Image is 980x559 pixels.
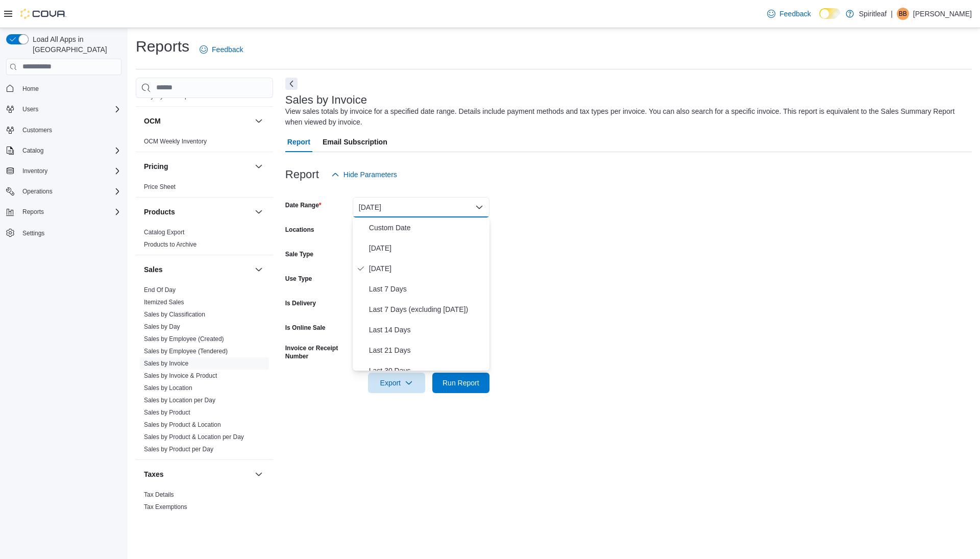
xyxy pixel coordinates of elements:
[2,143,126,158] button: Catalog
[285,250,313,258] label: Sale Type
[285,275,312,283] label: Use Type
[285,324,326,332] label: Is Online Sale
[369,364,485,377] span: Last 30 Days
[369,242,485,254] span: [DATE]
[144,445,213,453] span: Sales by Product per Day
[18,165,52,177] button: Inventory
[22,85,39,93] span: Home
[144,207,175,217] h3: Products
[136,226,273,255] div: Products
[20,9,66,19] img: Cova
[369,262,485,275] span: [DATE]
[29,34,121,55] span: Load All Apps in [GEOGRAPHIC_DATA]
[18,165,121,177] span: Inventory
[144,397,215,404] a: Sales by Location per Day
[144,323,180,330] a: Sales by Day
[18,82,121,95] span: Home
[144,264,163,275] h3: Sales
[2,164,126,178] button: Inventory
[2,184,126,199] button: Operations
[18,144,121,157] span: Catalog
[195,39,247,60] a: Feedback
[369,303,485,315] span: Last 7 Days (excluding [DATE])
[18,185,121,198] span: Operations
[144,138,207,145] a: OCM Weekly Inventory
[763,4,815,24] a: Feedback
[212,44,243,55] span: Feedback
[144,92,218,100] a: Loyalty Redemption Values
[144,421,221,429] span: Sales by Product & Location
[144,409,190,416] a: Sales by Product
[144,311,205,318] a: Sales by Classification
[22,147,43,155] span: Catalog
[6,77,121,267] nav: Complex example
[144,384,192,392] span: Sales by Location
[353,217,489,371] div: Select listbox
[285,201,322,209] label: Date Range
[22,126,52,134] span: Customers
[253,263,265,276] button: Sales
[136,284,273,459] div: Sales
[285,94,367,106] h3: Sales by Invoice
[144,396,215,404] span: Sales by Location per Day
[144,116,251,126] button: OCM
[285,106,967,128] div: View sales totals by invoice for a specified date range. Details include payment methods and tax ...
[2,225,126,240] button: Settings
[18,227,48,239] a: Settings
[144,372,217,379] a: Sales by Invoice & Product
[22,105,38,113] span: Users
[22,208,44,216] span: Reports
[22,167,47,175] span: Inventory
[18,206,48,218] button: Reports
[144,372,217,380] span: Sales by Invoice & Product
[22,187,53,196] span: Operations
[18,206,121,218] span: Reports
[891,8,893,20] p: |
[253,468,265,480] button: Taxes
[18,226,121,239] span: Settings
[144,335,224,343] a: Sales by Employee (Created)
[253,160,265,173] button: Pricing
[18,124,121,136] span: Customers
[144,207,251,217] button: Products
[144,360,188,367] a: Sales by Invoice
[779,9,811,19] span: Feedback
[144,228,184,236] span: Catalog Export
[18,144,47,157] button: Catalog
[2,123,126,137] button: Customers
[323,132,387,152] span: Email Subscription
[369,324,485,336] span: Last 14 Days
[819,19,820,19] span: Dark Mode
[136,181,273,197] div: Pricing
[144,503,187,511] a: Tax Exemptions
[144,286,176,294] span: End Of Day
[859,8,887,20] p: Spiritleaf
[913,8,972,20] p: [PERSON_NAME]
[327,164,401,185] button: Hide Parameters
[432,373,489,393] button: Run Report
[285,226,314,234] label: Locations
[369,344,485,356] span: Last 21 Days
[2,102,126,116] button: Users
[144,469,164,479] h3: Taxes
[144,183,176,190] a: Price Sheet
[144,264,251,275] button: Sales
[144,348,228,355] a: Sales by Employee (Tendered)
[144,446,213,453] a: Sales by Product per Day
[285,78,298,90] button: Next
[18,103,121,115] span: Users
[369,222,485,234] span: Custom Date
[144,240,197,249] span: Products to Archive
[144,491,174,499] span: Tax Details
[144,116,161,126] h3: OCM
[144,299,184,306] a: Itemized Sales
[144,161,251,172] button: Pricing
[374,373,419,393] span: Export
[144,359,188,368] span: Sales by Invoice
[253,115,265,127] button: OCM
[144,421,221,428] a: Sales by Product & Location
[353,197,489,217] button: [DATE]
[253,206,265,218] button: Products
